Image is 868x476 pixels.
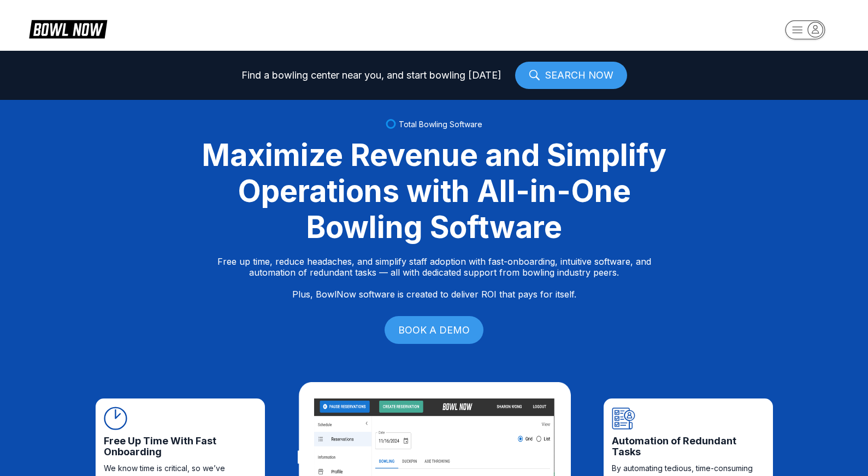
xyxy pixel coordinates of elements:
[515,62,627,89] a: SEARCH NOW
[241,70,501,81] span: Find a bowling center near you, and start bowling [DATE]
[385,316,483,344] a: BOOK A DEMO
[104,436,257,457] span: Free Up Time With Fast Onboarding
[217,256,651,300] p: Free up time, reduce headaches, and simplify staff adoption with fast-onboarding, intuitive softw...
[612,436,765,457] span: Automation of Redundant Tasks
[399,120,482,129] span: Total Bowling Software
[188,137,680,245] div: Maximize Revenue and Simplify Operations with All-in-One Bowling Software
